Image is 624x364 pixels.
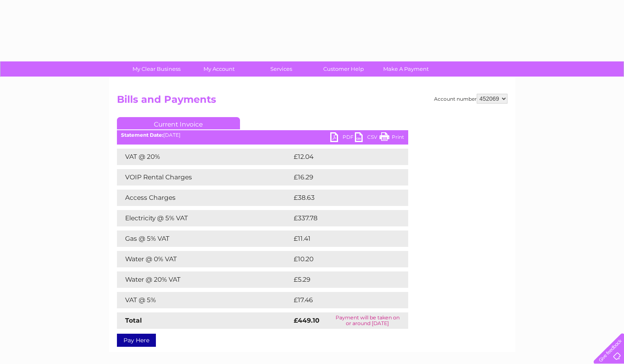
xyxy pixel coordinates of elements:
h2: Bills and Payments [117,94,507,109]
strong: Total [125,317,142,324]
td: £11.41 [292,231,389,247]
strong: £449.10 [294,317,320,324]
td: Electricity @ 5% VAT [117,210,292,226]
a: Customer Help [310,61,377,77]
td: £10.20 [292,251,391,267]
td: Access Charges [117,190,292,206]
a: My Clear Business [123,61,190,77]
td: Payment will be taken on or around [DATE] [327,312,408,329]
td: £12.04 [292,149,391,165]
td: Water @ 0% VAT [117,251,292,267]
div: Account number [434,94,507,104]
td: VOIP Rental Charges [117,169,292,185]
a: Current Invoice [117,117,240,129]
a: Make A Payment [372,61,440,77]
div: [DATE] [117,132,408,138]
td: Gas @ 5% VAT [117,231,292,247]
a: Pay Here [117,334,156,347]
a: Services [247,61,315,77]
a: My Account [185,61,253,77]
a: CSV [355,132,379,144]
td: £17.46 [292,292,391,308]
a: Print [379,132,404,144]
td: VAT @ 5% [117,292,292,308]
td: £38.63 [292,190,392,206]
td: VAT @ 20% [117,149,292,165]
td: Water @ 20% VAT [117,271,292,288]
b: Statement Date: [121,132,163,138]
a: PDF [330,132,355,144]
td: £5.29 [292,271,389,288]
td: £337.78 [292,210,393,226]
td: £16.29 [292,169,391,185]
